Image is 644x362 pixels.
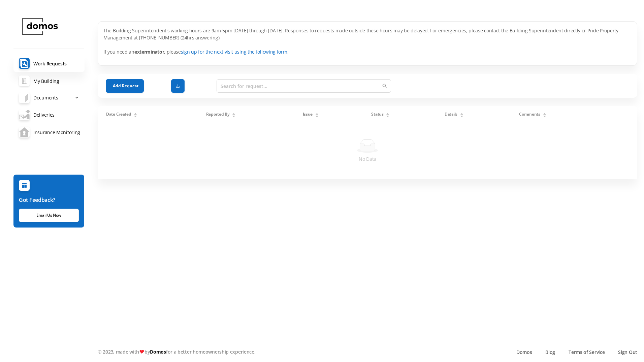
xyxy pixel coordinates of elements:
[19,209,79,222] a: Email Us Now
[106,111,131,117] span: Date Created
[134,112,137,114] i: icon: caret-up
[13,123,85,141] a: Insurance Monitoring
[519,111,540,117] span: Comments
[13,106,85,123] a: Deliveries
[232,115,236,117] i: icon: caret-down
[386,112,390,114] i: icon: caret-up
[103,27,632,55] p: The Building Superintendent's working hours are 9am-5pm [DATE] through [DATE]. Responses to reque...
[217,79,391,93] input: Search for request...
[134,49,164,55] b: exterminator
[516,349,532,356] a: Domos
[460,112,464,116] div: Sort
[181,49,287,55] a: sign up for the next visit using the following form
[315,115,319,117] i: icon: caret-down
[106,79,144,93] button: Add Request
[371,111,383,117] span: Status
[232,112,236,116] div: Sort
[134,115,137,117] i: icon: caret-down
[13,72,85,90] a: My Building
[315,112,319,116] div: Sort
[386,115,390,117] i: icon: caret-down
[445,111,457,117] span: Details
[543,115,546,117] i: icon: caret-down
[103,155,632,163] p: No Data
[33,91,58,104] span: Documents
[569,349,605,356] a: Terms of Service
[545,349,555,356] a: Blog
[460,115,463,117] i: icon: caret-down
[13,55,85,72] a: Work Requests
[460,112,463,114] i: icon: caret-up
[618,349,637,356] a: Sign Out
[382,84,387,88] i: icon: search
[303,111,313,117] span: Issue
[543,112,546,114] i: icon: caret-up
[98,348,371,355] p: © 2023, made with by for a better homeownership experience.
[19,196,79,204] h6: Got Feedback?
[315,112,319,114] i: icon: caret-up
[133,112,137,116] div: Sort
[386,112,390,116] div: Sort
[543,112,547,116] div: Sort
[232,112,236,114] i: icon: caret-up
[171,79,185,93] button: icon: download
[150,349,166,355] a: Domos
[206,111,230,117] span: Reported By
